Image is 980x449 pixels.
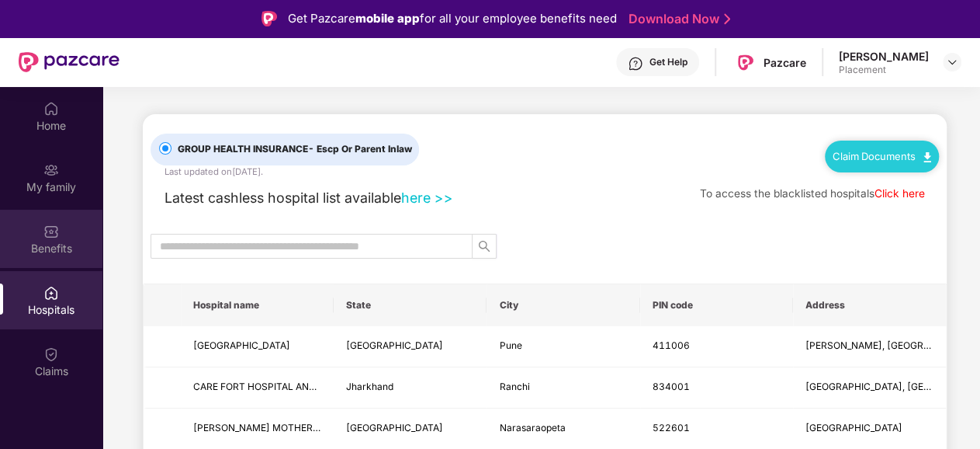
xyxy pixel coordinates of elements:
[793,284,946,326] th: Address
[805,422,902,433] span: [GEOGRAPHIC_DATA]
[43,285,59,301] img: svg+xml;base64,PHN2ZyBpZD0iSG9zcGl0YWxzIiB4bWxucz0iaHR0cDovL3d3dy53My5vcmcvMjAwMC9zdmciIHdpZHRoPS...
[346,422,443,433] span: [GEOGRAPHIC_DATA]
[401,190,453,206] a: here >>
[19,52,119,72] img: New Pazcare Logo
[193,381,431,392] span: CARE FORT HOSPITAL AND RESEARCH FOUNDATION
[499,422,565,433] span: Narasaraopeta
[487,326,639,367] td: Pune
[946,56,958,68] img: svg+xml;base64,PHN2ZyBpZD0iRHJvcGRvd24tMzJ4MzIiIHhtbG5zPSJodHRwOi8vd3d3LnczLm9yZy8yMDAwL3N2ZyIgd2...
[700,187,874,200] span: To access the blacklisted hospitals
[193,339,290,351] span: [GEOGRAPHIC_DATA]
[43,101,59,117] img: svg+xml;base64,PHN2ZyBpZD0iSG9tZSIgeG1sbnM9Imh0dHA6Ly93d3cudzMub3JnLzIwMDAvc3ZnIiB3aWR0aD0iMjAiIG...
[355,11,420,26] strong: mobile app
[334,326,487,367] td: Maharashtra
[653,381,690,392] span: 834001
[308,143,412,155] span: - Escp Or Parent Inlaw
[43,346,59,362] img: svg+xml;base64,PHN2ZyBpZD0iQ2xhaW0iIHhtbG5zPSJodHRwOi8vd3d3LnczLm9yZy8yMDAwL3N2ZyIgd2lkdGg9IjIwIi...
[181,367,334,409] td: CARE FORT HOSPITAL AND RESEARCH FOUNDATION
[181,326,334,367] td: SHREE HOSPITAL
[193,299,321,312] span: Hospital name
[923,152,931,162] img: svg+xml;base64,PHN2ZyB4bWxucz0iaHR0cDovL3d3dy53My5vcmcvMjAwMC9zdmciIHdpZHRoPSIxMC40IiBoZWlnaHQ9Ij...
[793,326,946,367] td: Siddharth Mension, Pune Nagar Road, Opp Agakhan Palace
[653,422,690,433] span: 522601
[724,11,730,27] img: Stroke
[346,339,443,351] span: [GEOGRAPHIC_DATA]
[334,284,487,326] th: State
[43,224,59,239] img: svg+xml;base64,PHN2ZyBpZD0iQmVuZWZpdHMiIHhtbG5zPSJodHRwOi8vd3d3LnczLm9yZy8yMDAwL3N2ZyIgd2lkdGg9Ij...
[288,9,617,28] div: Get Pazcare for all your employee benefits need
[499,339,521,351] span: Pune
[473,240,496,252] span: search
[653,339,690,351] span: 411006
[499,381,529,392] span: Ranchi
[874,187,925,200] a: Click here
[472,234,497,259] button: search
[839,64,929,76] div: Placement
[833,150,931,162] a: Claim Documents
[164,190,401,206] span: Latest cashless hospital list available
[346,381,393,392] span: Jharkhand
[734,51,757,74] img: Pazcare_Logo.png
[640,284,793,326] th: PIN code
[43,162,59,178] img: svg+xml;base64,PHN2ZyB3aWR0aD0iMjAiIGhlaWdodD0iMjAiIHZpZXdCb3g9IjAgMCAyMCAyMCIgZmlsbD0ibm9uZSIgeG...
[487,367,639,409] td: Ranchi
[793,367,946,409] td: KONKA RD, LOWER BAZAR
[764,55,806,70] div: Pazcare
[649,56,687,68] div: Get Help
[334,367,487,409] td: Jharkhand
[164,165,263,179] div: Last updated on [DATE] .
[181,284,334,326] th: Hospital name
[628,56,643,71] img: svg+xml;base64,PHN2ZyBpZD0iSGVscC0zMngzMiIgeG1sbnM9Imh0dHA6Ly93d3cudzMub3JnLzIwMDAvc3ZnIiB3aWR0aD...
[839,49,929,64] div: [PERSON_NAME]
[261,11,277,26] img: Logo
[193,422,414,433] span: [PERSON_NAME] MOTHER AND CHILD HOSPITAL
[487,284,639,326] th: City
[629,11,725,27] a: Download Now
[171,142,418,157] span: GROUP HEALTH INSURANCE
[805,299,933,312] span: Address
